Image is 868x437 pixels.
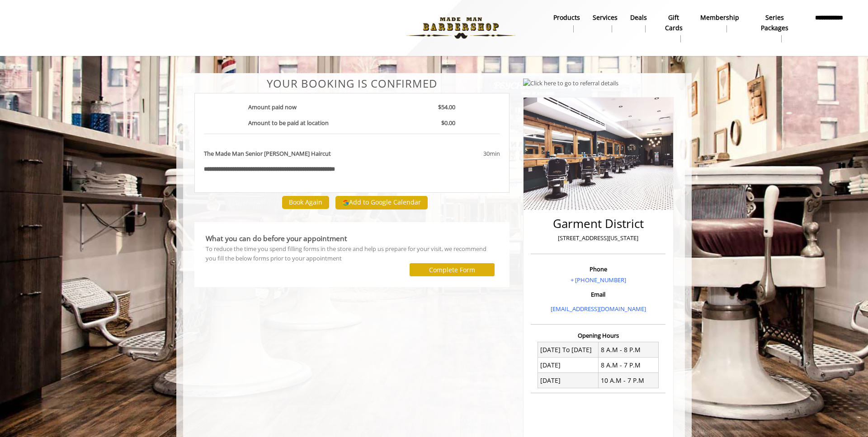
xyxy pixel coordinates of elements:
center: Your Booking is confirmed [194,78,509,89]
b: gift cards [660,13,688,33]
div: 30min [410,149,500,158]
a: ServicesServices [586,11,624,35]
button: Add to Google Calendar [335,196,428,209]
a: + [PHONE_NUMBER] [571,276,626,284]
h3: Opening Hours [531,332,665,339]
b: products [553,13,580,23]
b: Amount to be paid at location [248,119,329,127]
b: Deals [630,13,647,23]
b: $54.00 [438,103,455,111]
b: $0.00 [441,119,455,127]
h3: Email [533,291,663,298]
td: 8 A.M - 8 P.M [598,342,659,358]
button: Book Again [282,196,329,209]
a: Series packagesSeries packages [745,11,803,45]
b: What you can do before your appointment [206,233,347,243]
td: [DATE] To [DATE] [538,342,599,358]
img: Click here to go to referral details [523,79,618,88]
b: The Made Man Senior [PERSON_NAME] Haircut [204,149,331,158]
td: [DATE] [538,358,599,373]
b: Amount paid now [248,103,297,111]
button: Complete Form [410,263,495,276]
h2: Garment District [533,217,663,230]
a: MembershipMembership [694,11,745,35]
h3: Phone [533,266,663,272]
td: [DATE] [538,373,599,388]
b: Services [593,13,618,23]
p: [STREET_ADDRESS][US_STATE] [533,233,663,243]
td: 10 A.M - 7 P.M [598,373,659,388]
b: Membership [700,13,739,23]
a: Productsproducts [547,11,586,35]
img: Made Man Barbershop logo [399,3,523,53]
a: DealsDeals [624,11,653,35]
a: [EMAIL_ADDRESS][DOMAIN_NAME] [551,305,646,313]
label: Complete Form [429,266,475,274]
a: Gift cardsgift cards [653,11,694,45]
b: Series packages [752,13,797,33]
div: To reduce the time you spend filling forms in the store and help us prepare for your visit, we re... [206,244,498,263]
td: 8 A.M - 7 P.M [598,358,659,373]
